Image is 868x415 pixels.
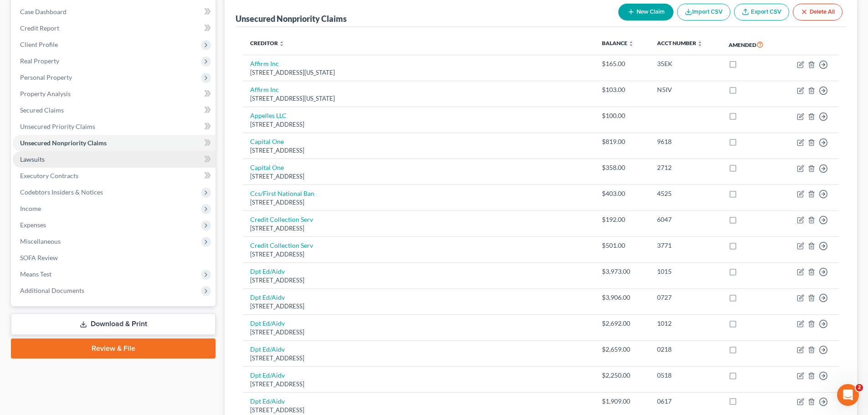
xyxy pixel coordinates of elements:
div: $100.00 [602,111,642,120]
a: Dpt Ed/Aidv [250,293,285,301]
a: Dpt Ed/Aidv [250,345,285,353]
div: [STREET_ADDRESS] [250,120,587,129]
div: [STREET_ADDRESS] [250,406,587,415]
span: Property Analysis [20,90,71,97]
span: SOFA Review [20,254,58,261]
a: Lawsuits [13,151,216,168]
span: Miscellaneous [20,237,61,245]
span: Secured Claims [20,106,64,114]
div: 35EK [657,59,714,68]
a: Credit Collection Serv [250,241,313,249]
i: unfold_more [279,41,284,46]
a: Dpt Ed/Aidv [250,319,285,327]
div: $403.00 [602,189,642,198]
div: $192.00 [602,215,642,224]
iframe: Intercom live chat [837,384,859,406]
div: [STREET_ADDRESS] [250,198,587,207]
a: Credit Report [13,20,216,36]
a: Affirm Inc [250,60,279,67]
a: Dpt Ed/Aidv [250,267,285,275]
div: 1015 [657,267,714,276]
a: Affirm Inc [250,86,279,93]
span: Credit Report [20,24,59,32]
span: Income [20,205,41,212]
div: [STREET_ADDRESS] [250,302,587,311]
span: Expenses [20,221,46,229]
span: Case Dashboard [20,8,67,15]
div: 1012 [657,319,714,328]
a: SOFA Review [13,250,216,266]
a: Appelles LLC [250,112,287,119]
button: New Claim [618,4,673,20]
button: Delete All [793,4,842,20]
div: 2712 [657,163,714,172]
div: [STREET_ADDRESS] [250,146,587,155]
i: unfold_more [628,41,634,46]
span: Personal Property [20,73,72,81]
div: $1,909.00 [602,397,642,406]
span: Unsecured Priority Claims [20,123,95,130]
div: [STREET_ADDRESS] [250,380,587,389]
div: $3,973.00 [602,267,642,276]
a: Property Analysis [13,86,216,102]
a: Case Dashboard [13,4,216,20]
span: Executory Contracts [20,172,78,179]
div: $2,692.00 [602,319,642,328]
a: Review & File [11,338,216,359]
span: Additional Documents [20,287,84,294]
div: 9618 [657,137,714,146]
a: Executory Contracts [13,168,216,184]
span: Lawsuits [20,155,45,163]
div: [STREET_ADDRESS] [250,172,587,181]
span: 2 [856,384,863,391]
div: [STREET_ADDRESS] [250,354,587,363]
span: Codebtors Insiders & Notices [20,188,103,196]
a: Creditor unfold_more [250,40,284,46]
div: [STREET_ADDRESS] [250,276,587,285]
div: 0727 [657,293,714,302]
a: Capital One [250,164,284,171]
div: $165.00 [602,59,642,68]
div: [STREET_ADDRESS] [250,250,587,259]
button: Import CSV [677,4,730,20]
div: $358.00 [602,163,642,172]
div: 6047 [657,215,714,224]
a: Secured Claims [13,102,216,118]
a: Unsecured Nonpriority Claims [13,135,216,151]
div: N5IV [657,85,714,94]
div: Unsecured Nonpriority Claims [236,13,347,24]
div: $3,906.00 [602,293,642,302]
div: 0518 [657,371,714,380]
a: Dpt Ed/Aidv [250,371,285,379]
a: Balance unfold_more [602,40,634,46]
a: Unsecured Priority Claims [13,118,216,135]
div: [STREET_ADDRESS][US_STATE] [250,68,587,77]
th: Amended [721,34,780,55]
div: $819.00 [602,137,642,146]
span: Means Test [20,270,51,278]
a: Export CSV [734,4,789,20]
div: $2,250.00 [602,371,642,380]
span: Real Property [20,57,59,65]
div: 0617 [657,397,714,406]
span: Client Profile [20,41,58,48]
div: $2,659.00 [602,345,642,354]
div: $103.00 [602,85,642,94]
a: Capital One [250,138,284,145]
a: Ccs/First National Ban [250,190,314,197]
div: 3771 [657,241,714,250]
i: unfold_more [697,41,703,46]
a: Acct Number unfold_more [657,40,703,46]
div: $501.00 [602,241,642,250]
div: [STREET_ADDRESS] [250,328,587,337]
div: 4525 [657,189,714,198]
div: [STREET_ADDRESS][US_STATE] [250,94,587,103]
a: Dpt Ed/Aidv [250,397,285,405]
div: [STREET_ADDRESS] [250,224,587,233]
span: Unsecured Nonpriority Claims [20,139,107,147]
a: Credit Collection Serv [250,215,313,223]
div: 0218 [657,345,714,354]
a: Download & Print [11,313,216,335]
